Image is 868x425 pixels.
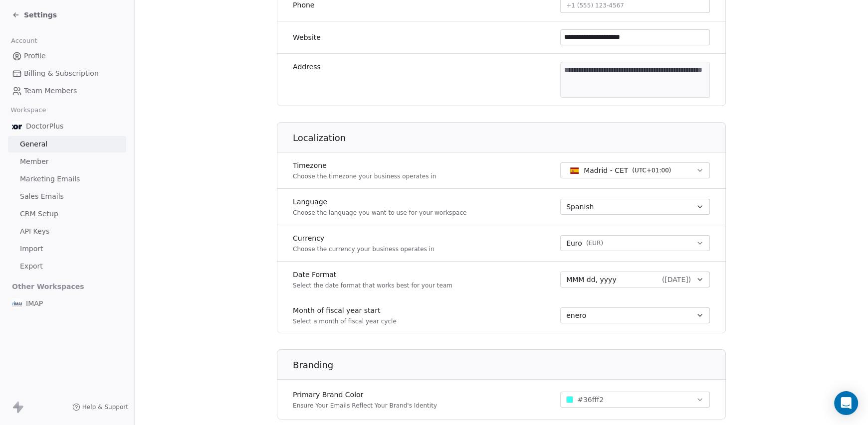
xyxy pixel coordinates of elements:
[293,197,466,207] label: Language
[8,83,126,99] a: Team Members
[566,238,582,248] span: Euro
[293,209,466,217] p: Choose the language you want to use for your workspace
[6,103,50,118] span: Workspace
[293,245,434,253] p: Choose the currency your business operates in
[6,33,41,48] span: Account
[293,317,397,325] p: Select a month of fiscal year cycle
[24,10,57,20] span: Settings
[8,153,126,170] a: Member
[293,172,436,180] p: Choose the timezone your business operates in
[8,65,126,82] a: Billing & Subscription
[293,32,321,42] label: Website
[293,132,726,144] h1: Localization
[24,86,77,96] span: Team Members
[20,226,49,237] span: API Keys
[586,239,603,247] span: ( EUR )
[24,68,99,79] span: Billing & Subscription
[26,121,63,131] span: DoctorPlus
[20,209,58,219] span: CRM Setup
[20,156,49,167] span: Member
[12,10,57,20] a: Settings
[293,233,434,243] label: Currency
[12,121,22,131] img: logo-Doctor-Plus.jpg
[12,298,22,308] img: IMAP_Logo_ok.jpg
[293,402,437,410] p: Ensure Your Emails Reflect Your Brand's Identity
[293,270,452,280] label: Date Format
[8,48,126,64] a: Profile
[72,403,128,411] a: Help & Support
[8,171,126,187] a: Marketing Emails
[8,258,126,275] a: Export
[20,191,64,202] span: Sales Emails
[8,188,126,205] a: Sales Emails
[20,261,43,272] span: Export
[834,391,858,415] div: Open Intercom Messenger
[82,403,128,411] span: Help & Support
[8,136,126,152] a: General
[20,174,80,184] span: Marketing Emails
[293,62,321,72] label: Address
[26,298,43,308] span: IMAP
[566,2,624,9] span: +1 (555) 123-4567
[8,241,126,257] a: Import
[560,235,710,251] button: Euro(EUR)
[293,282,452,289] p: Select the date format that works best for your team
[662,275,691,284] span: ( [DATE] )
[584,165,628,175] span: Madrid - CET
[8,223,126,240] a: API Keys
[8,206,126,222] a: CRM Setup
[566,310,586,320] span: enero
[577,394,604,405] span: #36fff2
[293,359,726,371] h1: Branding
[560,162,710,178] button: Madrid - CET(UTC+01:00)
[566,275,617,284] span: MMM dd, yyyy
[293,305,397,315] label: Month of fiscal year start
[20,244,43,254] span: Import
[566,202,594,212] span: Spanish
[20,139,47,149] span: General
[24,51,46,61] span: Profile
[560,392,710,408] button: #36fff2
[293,160,436,170] label: Timezone
[632,166,671,175] span: ( UTC+01:00 )
[293,390,437,400] label: Primary Brand Color
[8,279,88,294] span: Other Workspaces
